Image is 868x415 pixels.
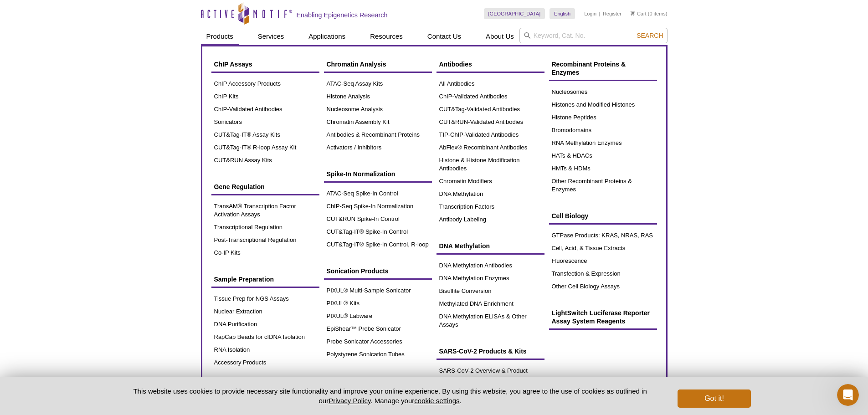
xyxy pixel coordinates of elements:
a: Gene Regulation [211,178,319,195]
a: GTPase Products: KRAS, NRAS, RAS [549,229,657,242]
a: Antibodies & Recombinant Proteins [324,128,432,141]
a: Post-Transcriptional Regulation [211,234,319,246]
a: CUT&RUN-Validated Antibodies [437,116,544,128]
a: Nuclear Extraction [211,305,319,318]
a: All Antibodies [437,77,544,90]
a: Resources [365,28,408,45]
a: RNA Methylation Enzymes [549,137,657,149]
a: CUT&RUN Spike-In Control [324,213,432,225]
a: Other Cell Biology Assays [549,280,657,293]
a: Sonicators [211,116,319,128]
a: [GEOGRAPHIC_DATA] [484,8,545,19]
a: Probe Sonicator Accessories [324,335,432,348]
a: Histone Analysis [324,90,432,103]
a: Cell Biology [549,207,657,225]
a: Transfection & Expression [549,267,657,280]
button: cookie settings [414,397,459,405]
a: RNA Isolation [211,343,319,356]
a: Co-IP Kits [211,246,319,259]
a: Histone Peptides [549,111,657,124]
img: Your Cart [631,11,635,15]
span: Gene Regulation [214,183,265,190]
a: Chromatin Assembly Kit [324,116,432,128]
span: Antibodies [439,61,472,68]
a: Fluorescence [549,255,657,267]
a: Nucleosome Analysis [324,103,432,116]
a: HMTs & HDMs [549,162,657,175]
a: About Us [480,28,519,45]
a: Chromatin Modifiers [437,175,544,188]
a: Histones and Modified Histones [549,98,657,111]
a: Transcription Factors [437,200,544,213]
a: ATAC-Seq Spike-In Control [324,187,432,200]
a: CUT&Tag-IT® Spike-In Control, R-loop [324,238,432,251]
a: DNA Methylation [437,188,544,200]
button: Search [634,31,666,40]
h2: Enabling Epigenetics Research [297,11,388,19]
a: PIXUL® Kits [324,297,432,310]
a: Cell, Acid, & Tissue Extracts [549,242,657,255]
a: DNA Methylation Enzymes [437,272,544,285]
span: Cell Biology [552,212,589,220]
a: Tissue Prep for NGS Assays [211,292,319,305]
p: This website uses cookies to provide necessary site functionality and improve your online experie... [118,386,663,405]
a: Polystyrene Sonication Tubes [324,348,432,361]
a: HATs & HDACs [549,149,657,162]
a: Login [584,10,596,17]
span: Search [637,32,663,39]
a: SARS-CoV-2 Overview & Product Data [437,364,544,385]
a: SARS-CoV-2 Products & Kits [437,343,544,360]
a: DNA Purification [211,318,319,331]
a: ChIP Kits [211,90,319,103]
a: Cart [631,10,647,17]
a: ChIP-Seq Spike-In Normalization [324,200,432,213]
a: ChIP Accessory Products [211,77,319,90]
a: Privacy Policy [329,397,370,405]
span: Sonication Products [327,267,389,275]
span: LightSwitch Luciferase Reporter Assay System Reagents [552,309,650,325]
a: English [550,8,575,19]
a: Antibodies [437,56,544,73]
a: CUT&Tag-IT® Spike-In Control [324,225,432,238]
a: Histone & Histone Modification Antibodies [437,154,544,175]
a: Sample Preparation [211,271,319,288]
input: Keyword, Cat. No. [519,28,668,43]
a: RapCap Beads for cfDNA Isolation [211,331,319,343]
a: Bisulfite Conversion [437,285,544,297]
span: DNA Methylation [439,242,490,250]
a: Spike-In Normalization [324,165,432,183]
a: CUT&RUN Assay Kits [211,154,319,167]
a: DNA Methylation [437,237,544,255]
a: Applications [303,28,351,45]
a: Sonication Products [324,262,432,280]
a: CUT&Tag-Validated Antibodies [437,103,544,116]
a: ChIP-Validated Antibodies [437,90,544,103]
a: Recombinant Proteins & Enzymes [549,56,657,81]
li: (0 items) [631,8,668,19]
a: Products [201,28,239,45]
a: Antibody Labeling [437,213,544,226]
span: Spike-In Normalization [327,170,395,178]
a: Services [252,28,290,45]
a: CUT&Tag-IT® R-loop Assay Kit [211,141,319,154]
a: AbFlex® Recombinant Antibodies [437,141,544,154]
a: Register [603,10,621,17]
a: Chromatin Analysis [324,56,432,73]
a: ATAC-Seq Assay Kits [324,77,432,90]
span: ChIP Assays [214,61,252,68]
a: PIXUL® Labware [324,310,432,323]
a: Methylated DNA Enrichment [437,297,544,310]
a: EpiShear™ Probe Sonicator [324,323,432,335]
a: ChIP Assays [211,56,319,73]
a: DNA Methylation ELISAs & Other Assays [437,310,544,331]
a: Transcriptional Regulation [211,221,319,234]
li: | [599,8,601,19]
a: TransAM® Transcription Factor Activation Assays [211,200,319,221]
a: Activators / Inhibitors [324,141,432,154]
a: TIP-ChIP-Validated Antibodies [437,128,544,141]
span: SARS-CoV-2 Products & Kits [439,348,527,355]
a: Bromodomains [549,124,657,137]
button: Got it! [678,389,750,408]
a: Contact Us [422,28,467,45]
a: ChIP-Validated Antibodies [211,103,319,116]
